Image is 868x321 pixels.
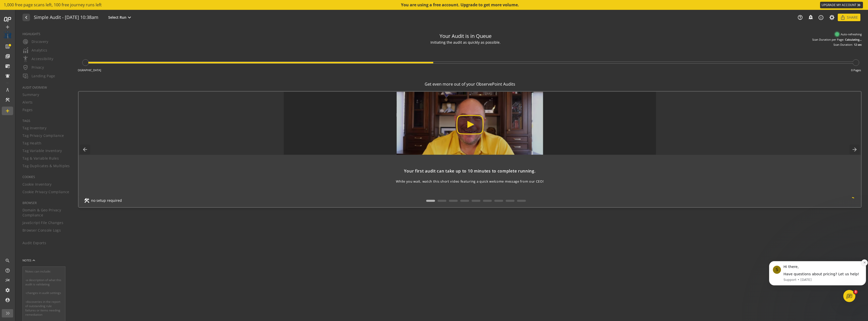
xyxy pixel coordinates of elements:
mat-icon: navigate_before [23,14,29,20]
mat-icon: notifications_active [5,73,10,79]
div: no setup required [84,198,122,204]
span: 1,000 free page scans left, 100 free journey runs left [4,2,102,8]
div: Scan Duration: [833,43,853,47]
button: Share [838,14,860,21]
div: 0 Pages [851,68,861,72]
mat-icon: add [5,108,10,113]
div: You are using a free account. Upgrade to get more volume. [401,2,520,8]
div: Auto-refreshing [835,32,862,36]
div: In [GEOGRAPHIC_DATA] [70,68,101,72]
button: Select Run [107,14,133,21]
a: UPGRADE MY ACCOUNT [820,2,863,8]
mat-icon: help_outline [797,15,803,20]
iframe: Intercom live chat [843,290,855,302]
iframe: Intercom notifications message [767,255,868,305]
mat-icon: list_alt [5,44,10,49]
img: slide image [284,92,656,155]
mat-icon: expand_more [126,14,132,20]
mat-icon: search [5,258,10,263]
mat-icon: mark_email_read [5,64,10,69]
button: NOTES [22,254,36,266]
mat-icon: keyboard_double_arrow_right [856,3,861,8]
mat-icon: info_outline [818,15,824,20]
div: 12 sec [854,43,862,47]
div: Your first audit can take up to 10 minutes to complete running. [84,168,856,174]
mat-icon: account_circle [5,298,10,303]
mat-icon: multiline_chart [5,278,10,283]
mat-icon: construction [5,97,10,102]
mat-icon: settings [5,288,10,293]
span: Select Run [108,15,126,20]
span: While you wait, watch this short video featuring a quick welcome message from our CEO! [396,179,544,184]
mat-icon: construction [84,197,90,204]
div: Scan Duration per Page: [812,38,844,42]
div: Get even more out of your ObservePoint Audits [78,81,862,87]
div: Initiating the audit as quickly as possible. [420,40,511,45]
mat-icon: add [5,24,10,30]
mat-icon: library_books [5,54,10,59]
h1: Simple Audit - 09 October 2025 | 10:38am [34,15,98,20]
mat-icon: arrow_forward [850,144,860,155]
mat-icon: arrow_back [80,144,90,155]
mat-icon: architecture [5,87,10,92]
mat-icon: help_outline [5,268,10,273]
mat-icon: add_alert [808,14,813,19]
img: Customer Logo [4,31,11,38]
mat-icon: ios_share [840,15,845,20]
span: 3 [854,290,858,294]
div: Calculating... [845,38,862,42]
span: Share [847,13,858,22]
div: Your Audit is in Queue [440,33,492,40]
mat-icon: keyboard_arrow_up [31,258,36,263]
